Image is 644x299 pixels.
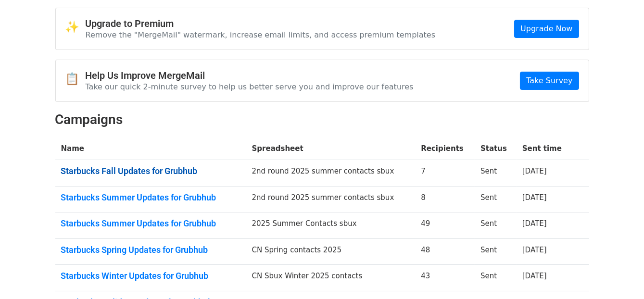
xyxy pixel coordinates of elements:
[415,265,475,291] td: 43
[246,212,416,239] td: 2025 Summer Contacts sbux
[475,238,517,265] td: Sent
[55,112,589,128] h2: Campaigns
[61,271,240,281] a: Starbucks Winter Updates for Grubhub
[246,160,416,187] td: 2nd round 2025 summer contacts sbux
[61,192,240,203] a: Starbucks Summer Updates for Grubhub
[475,137,517,160] th: Status
[514,20,579,38] a: Upgrade Now
[86,70,414,81] h4: Help Us Improve MergeMail
[596,253,644,299] iframe: Chat Widget
[415,137,475,160] th: Recipients
[522,246,547,254] a: [DATE]
[415,160,475,187] td: 7
[246,186,416,212] td: 2nd round 2025 summer contacts sbux
[522,193,547,202] a: [DATE]
[475,186,517,212] td: Sent
[522,272,547,280] a: [DATE]
[475,160,517,187] td: Sent
[61,245,240,255] a: Starbucks Spring Updates for Grubhub
[415,212,475,239] td: 49
[61,218,240,229] a: Starbucks Summer Updates for Grubhub
[65,72,86,86] span: 📋
[86,30,436,40] p: Remove the "MergeMail" watermark, increase email limits, and access premium templates
[246,265,416,291] td: CN Sbux Winter 2025 contacts
[246,238,416,265] td: CN Spring contacts 2025
[415,238,475,265] td: 48
[55,137,246,160] th: Name
[65,20,86,34] span: ✨
[475,212,517,239] td: Sent
[517,137,576,160] th: Sent time
[86,18,436,29] h4: Upgrade to Premium
[246,137,416,160] th: Spreadsheet
[61,166,240,176] a: Starbucks Fall Updates for Grubhub
[520,72,579,90] a: Take Survey
[475,265,517,291] td: Sent
[86,82,414,92] p: Take our quick 2-minute survey to help us better serve you and improve our features
[522,219,547,228] a: [DATE]
[522,167,547,175] a: [DATE]
[415,186,475,212] td: 8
